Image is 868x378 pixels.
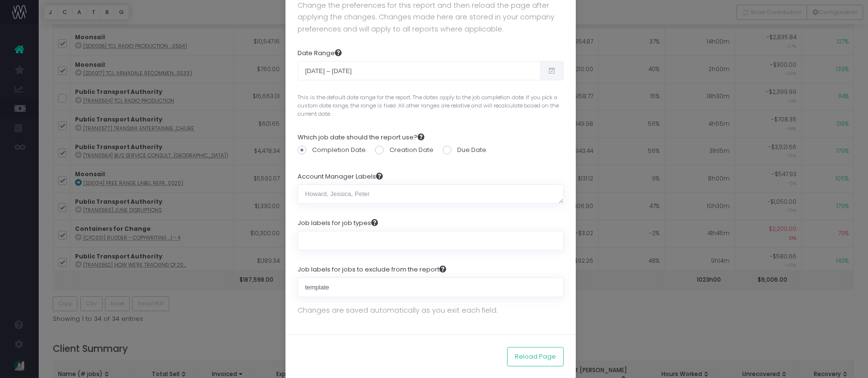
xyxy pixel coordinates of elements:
[298,145,366,155] label: Completion Date
[298,90,564,118] span: This is the default date range for the report. The dates apply to the job completion date. If you...
[298,48,342,58] label: Date Range
[298,172,383,181] label: Account Manager Labels
[298,184,564,204] textarea: [PERSON_NAME], [PERSON_NAME], [PERSON_NAME], [PERSON_NAME], [PERSON_NAME], [PERSON_NAME], [PERSON...
[375,145,434,155] label: Creation Date
[298,61,540,80] input: Select date range
[298,218,378,228] label: Job labels for job types
[507,347,564,366] button: Reload Page
[443,145,486,155] label: Due Date
[298,133,424,142] label: Which job date should the report use?
[298,265,446,274] label: Job labels for jobs to exclude from the report
[298,304,564,316] p: Changes are saved automatically as you exit each field.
